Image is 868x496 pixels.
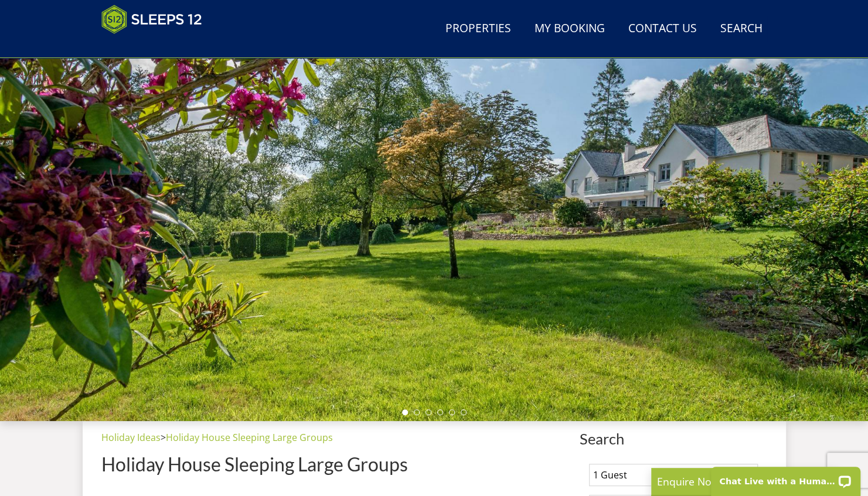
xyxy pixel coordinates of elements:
[703,459,868,496] iframe: LiveChat chat widget
[101,454,575,474] h1: Holiday House Sleeping Large Groups
[441,16,516,42] a: Properties
[716,16,767,42] a: Search
[166,431,333,444] a: Holiday House Sleeping Large Groups
[580,430,767,447] span: Search
[624,16,702,42] a: Contact Us
[96,41,219,51] iframe: Customer reviews powered by Trustpilot
[161,431,166,444] span: >
[101,431,161,444] a: Holiday Ideas
[530,16,610,42] a: My Booking
[657,474,833,489] p: Enquire Now
[101,5,202,34] img: Sleeps 12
